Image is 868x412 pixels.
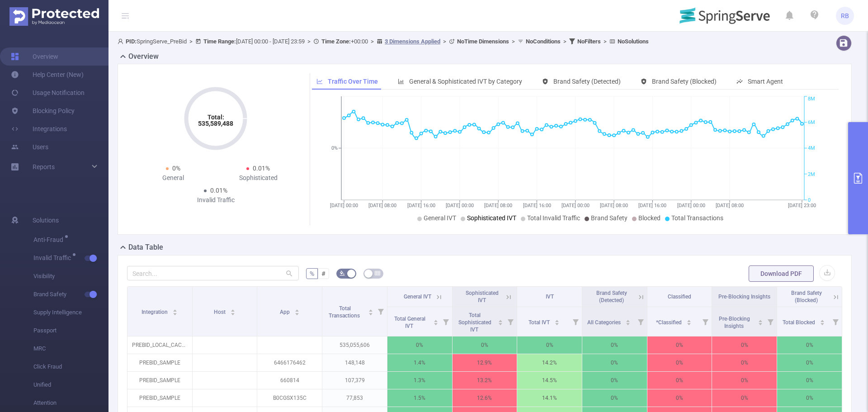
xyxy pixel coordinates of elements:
[546,294,554,300] span: IVT
[625,322,630,324] i: icon: caret-down
[322,389,387,407] p: 77,853
[758,318,763,321] i: icon: caret-up
[527,214,580,222] span: Total Invalid Traffic
[368,203,396,208] tspan: [DATE] 08:00
[677,203,705,208] tspan: [DATE] 00:00
[33,158,55,176] a: Reports
[305,38,313,45] span: >
[368,308,373,313] div: Sort
[600,203,628,208] tspan: [DATE] 08:00
[457,38,509,45] b: No Time Dimensions
[257,354,322,371] p: 6466176462
[33,376,108,394] span: Unified
[385,38,440,45] u: 3 Dimensions Applied
[231,308,236,311] i: icon: caret-up
[820,322,825,324] i: icon: caret-down
[322,336,387,354] p: 535,055,606
[601,38,609,45] span: >
[647,372,712,389] p: 0%
[453,389,517,407] p: 12.6%
[618,38,649,45] b: No Solutions
[433,318,438,321] i: icon: caret-up
[445,203,473,208] tspan: [DATE] 00:00
[777,372,842,389] p: 0%
[788,203,816,208] tspan: [DATE] 23:00
[783,319,816,326] span: Total Blocked
[528,319,551,326] span: Total IVT
[203,38,236,45] b: Time Range:
[127,372,192,389] p: PREBID_SAMPLE
[656,319,683,326] span: *Classified
[127,336,192,354] p: PREBID_LOCAL_CACHE
[498,322,503,324] i: icon: caret-down
[647,389,712,407] p: 0%
[368,308,373,311] i: icon: caret-up
[253,165,270,172] span: 0.01%
[526,38,561,45] b: No Conditions
[172,165,180,172] span: 0%
[699,307,712,336] i: Filter menu
[126,38,137,45] b: PID:
[748,78,783,85] span: Smart Agent
[484,203,512,208] tspan: [DATE] 08:00
[466,290,499,303] span: Sophisticated IVT
[638,203,666,208] tspan: [DATE] 16:00
[329,305,361,319] span: Total Transactions
[321,270,325,277] span: #
[634,307,647,336] i: Filter menu
[749,265,814,282] button: Download PDF
[498,318,503,321] i: icon: caret-up
[517,354,582,371] p: 14.2%
[340,270,345,276] i: icon: bg-colors
[368,312,373,314] i: icon: caret-down
[280,309,291,315] span: App
[440,38,449,45] span: >
[142,309,169,315] span: Integration
[638,214,660,222] span: Blocked
[764,307,777,336] i: Filter menu
[504,307,517,336] i: Filter menu
[294,312,299,314] i: icon: caret-down
[582,372,647,389] p: 0%
[517,336,582,354] p: 0%
[671,214,723,222] span: Total Transactions
[808,171,815,177] tspan: 2M
[127,354,192,371] p: PREBID_SAMPLE
[322,354,387,371] p: 148,148
[368,38,377,45] span: >
[127,266,299,280] input: Search...
[127,389,192,407] p: PREBID_SAMPLE
[33,237,66,243] span: Anti-Fraud
[257,389,322,407] p: B0CGSX135C
[33,211,59,229] span: Solutions
[33,255,74,261] span: Invalid Traffic
[554,318,559,321] i: icon: caret-up
[758,322,763,324] i: icon: caret-down
[208,114,224,121] tspan: Total:
[712,336,777,354] p: 0%
[172,308,178,313] div: Sort
[687,318,692,321] i: icon: caret-up
[33,267,108,285] span: Visibility
[128,51,159,62] h2: Overview
[498,318,503,324] div: Sort
[647,336,712,354] p: 0%
[33,303,108,322] span: Supply Intelligence
[625,318,631,324] div: Sort
[387,336,452,354] p: 0%
[404,294,431,300] span: General IVT
[841,7,849,25] span: RB
[596,290,627,303] span: Brand Safety (Detected)
[587,319,622,326] span: All Categories
[433,318,439,324] div: Sort
[718,294,770,300] span: Pre-Blocking Insights
[11,138,48,156] a: Users
[668,294,691,300] span: Classified
[322,372,387,389] p: 107,379
[375,270,380,276] i: icon: table
[554,322,559,324] i: icon: caret-down
[11,84,85,102] a: Usage Notification
[424,214,456,222] span: General IVT
[118,38,649,45] span: SpringServe_PreBid [DATE] 00:00 - [DATE] 23:59 +00:00
[33,340,108,358] span: MRC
